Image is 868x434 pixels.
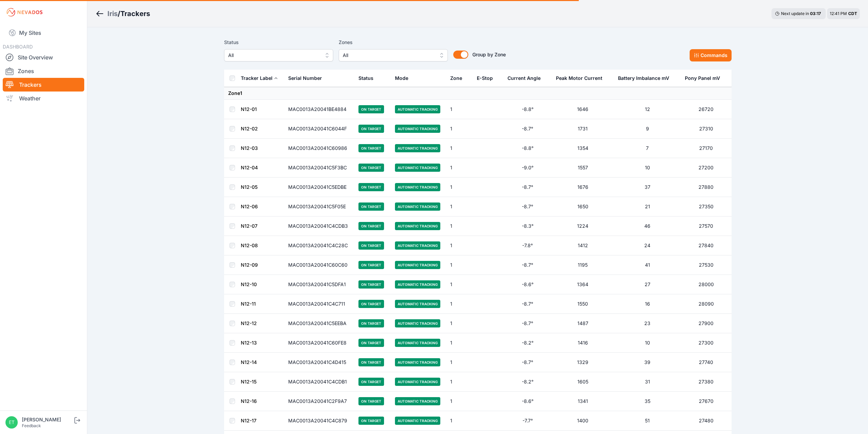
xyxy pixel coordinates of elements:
[446,139,473,158] td: 1
[446,353,473,372] td: 1
[614,275,681,294] td: 27
[503,197,552,216] td: -8.7°
[395,280,440,289] span: Automatic Tracking
[503,392,552,411] td: -8.6°
[241,204,258,209] a: N12-06
[614,255,681,275] td: 41
[614,216,681,236] td: 46
[395,105,440,113] span: Automatic Tracking
[681,139,731,158] td: 27170
[450,70,468,86] button: Zone
[358,417,384,425] span: On Target
[614,411,681,431] td: 51
[3,78,84,92] a: Trackers
[446,333,473,353] td: 1
[552,275,614,294] td: 1364
[552,236,614,255] td: 1412
[503,236,552,255] td: -7.8°
[503,119,552,139] td: -8.7°
[241,70,278,86] button: Tracker Label
[241,223,258,229] a: N12-07
[339,49,448,61] button: All
[446,158,473,178] td: 1
[446,178,473,197] td: 1
[848,11,857,16] span: CDT
[241,242,258,248] a: N12-08
[22,423,41,428] a: Feedback
[446,100,473,119] td: 1
[358,183,384,191] span: On Target
[552,314,614,333] td: 1487
[503,333,552,353] td: -8.2°
[241,340,257,346] a: N12-13
[343,51,434,59] span: All
[284,197,355,216] td: MAC0013A20041C5F05E
[477,70,498,86] button: E-Stop
[681,158,731,178] td: 27200
[358,261,384,269] span: On Target
[241,418,256,423] a: N12-17
[614,139,681,158] td: 7
[358,202,384,211] span: On Target
[224,87,732,100] td: Zone 1
[241,145,258,151] a: N12-03
[681,411,731,431] td: 27480
[358,339,384,347] span: On Target
[107,9,118,18] a: Iris
[446,392,473,411] td: 1
[284,139,355,158] td: MAC0013A20041C60986
[224,38,333,46] label: Status
[446,314,473,333] td: 1
[614,119,681,139] td: 9
[120,9,150,18] h3: Trackers
[552,158,614,178] td: 1557
[358,75,373,82] div: Status
[556,75,602,82] div: Peak Motor Current
[241,165,258,170] a: N12-04
[241,126,258,131] a: N12-02
[618,70,675,86] button: Battery Imbalance mV
[3,92,84,105] a: Weather
[395,164,440,172] span: Automatic Tracking
[552,100,614,119] td: 1646
[503,100,552,119] td: -8.8°
[228,51,320,59] span: All
[358,358,384,366] span: On Target
[395,417,440,425] span: Automatic Tracking
[830,11,847,16] span: 12:41 PM
[681,372,731,392] td: 27380
[507,70,546,86] button: Current Angle
[681,294,731,314] td: 28090
[614,236,681,255] td: 24
[446,372,473,392] td: 1
[507,75,541,82] div: Current Angle
[241,359,257,365] a: N12-14
[284,353,355,372] td: MAC0013A20041C4D415
[503,353,552,372] td: -8.7°
[358,144,384,152] span: On Target
[284,372,355,392] td: MAC0013A20041C4CDB1
[395,183,440,191] span: Automatic Tracking
[241,106,257,112] a: N12-01
[556,70,608,86] button: Peak Motor Current
[552,255,614,275] td: 1195
[284,100,355,119] td: MAC0013A20041BE4884
[552,139,614,158] td: 1354
[358,280,384,289] span: On Target
[395,241,440,250] span: Automatic Tracking
[503,275,552,294] td: -8.6°
[614,353,681,372] td: 39
[284,275,355,294] td: MAC0013A20041C5DFA1
[288,75,322,82] div: Serial Number
[288,70,327,86] button: Serial Number
[503,294,552,314] td: -8.7°
[284,333,355,353] td: MAC0013A20041C60FE8
[450,75,462,82] div: Zone
[395,319,440,327] span: Automatic Tracking
[95,5,150,23] nav: Breadcrumb
[358,125,384,133] span: On Target
[446,119,473,139] td: 1
[284,236,355,255] td: MAC0013A20041C4C28C
[241,184,258,190] a: N12-05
